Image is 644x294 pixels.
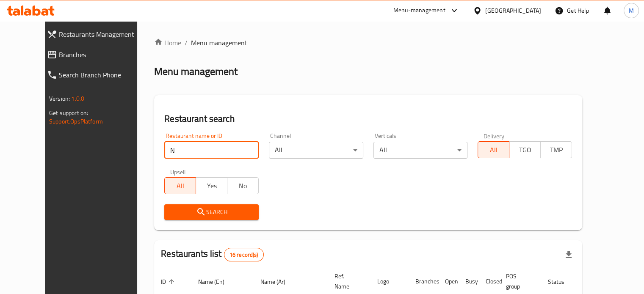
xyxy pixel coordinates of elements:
[164,113,572,125] h2: Restaurant search
[540,141,572,158] button: TMP
[393,5,445,16] div: Menu-management
[199,180,224,192] span: Yes
[71,93,84,104] span: 1.0.0
[478,141,509,158] button: All
[334,271,360,291] span: Ref. Name
[154,38,582,48] nav: breadcrumb
[224,248,264,261] div: Total records count
[269,142,363,159] div: All
[629,6,634,15] span: M
[164,177,196,194] button: All
[40,44,152,65] a: Branches
[481,144,506,156] span: All
[59,70,146,80] span: Search Branch Phone
[227,177,259,194] button: No
[164,204,259,220] button: Search
[485,6,541,15] div: [GEOGRAPHIC_DATA]
[49,116,103,127] a: Support.OpsPlatform
[558,245,579,265] div: Export file
[164,142,259,159] input: Search for restaurant name or ID..
[198,277,235,287] span: Name (En)
[161,277,177,287] span: ID
[231,180,255,192] span: No
[191,38,247,48] span: Menu management
[168,180,193,192] span: All
[544,144,569,156] span: TMP
[185,38,188,48] li: /
[506,271,531,291] span: POS group
[373,142,468,159] div: All
[59,49,146,60] span: Branches
[154,38,181,48] a: Home
[260,277,296,287] span: Name (Ar)
[484,133,505,139] label: Delivery
[509,141,541,158] button: TGO
[161,247,263,261] h2: Restaurants list
[196,177,227,194] button: Yes
[548,277,575,287] span: Status
[49,107,88,118] span: Get support on:
[171,207,252,217] span: Search
[513,144,537,156] span: TGO
[59,29,146,39] span: Restaurants Management
[49,93,70,104] span: Version:
[154,65,238,78] h2: Menu management
[40,65,152,85] a: Search Branch Phone
[224,251,263,259] span: 16 record(s)
[170,169,186,175] label: Upsell
[40,24,152,44] a: Restaurants Management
